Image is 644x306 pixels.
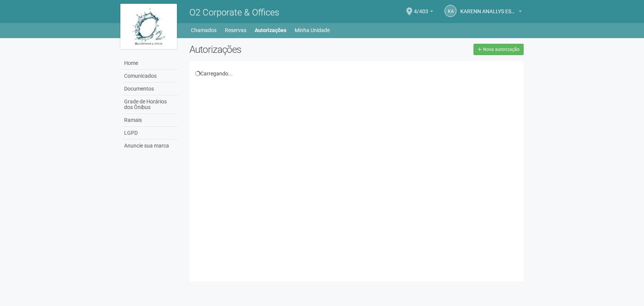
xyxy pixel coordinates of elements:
[122,114,178,127] a: Ramais
[189,44,351,55] h2: Autorizações
[483,47,520,52] span: Nova autorização
[255,25,286,35] a: Autorizações
[225,25,246,35] a: Reservas
[189,7,279,18] span: O2 Corporate & Offices
[122,83,178,95] a: Documentos
[122,57,178,70] a: Home
[122,95,178,114] a: Grade de Horários dos Ônibus
[122,70,178,83] a: Comunicados
[120,4,177,49] img: logo.jpg
[295,25,330,35] a: Minha Unidade
[473,44,524,55] a: Nova autorização
[414,1,428,14] span: 4/403
[414,9,433,15] a: 4/403
[444,5,456,17] a: KA
[460,9,522,15] a: KARENN ANALLYS ESTELLA
[195,70,518,77] div: Carregando...
[191,25,217,35] a: Chamados
[122,127,178,140] a: LGPD
[460,1,517,14] span: KARENN ANALLYS ESTELLA
[122,140,178,152] a: Anuncie sua marca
